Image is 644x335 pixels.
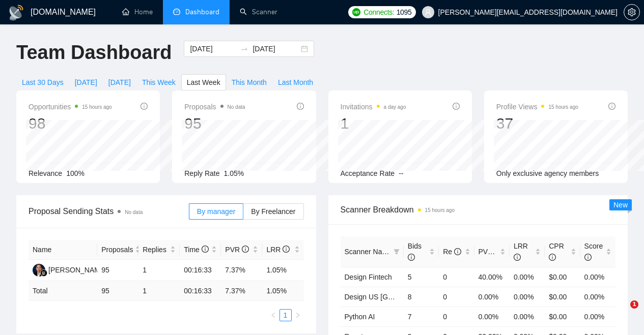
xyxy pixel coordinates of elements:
[141,103,148,110] span: info-circle
[545,267,580,287] td: $0.00
[584,242,603,261] span: Score
[97,240,138,260] th: Proposals
[341,101,406,113] span: Invitations
[48,264,107,276] div: [PERSON_NAME]
[580,267,615,287] td: 0.00%
[608,103,615,110] span: info-circle
[262,281,303,301] td: 1.05 %
[184,101,245,113] span: Proposals
[29,240,97,260] th: Name
[609,300,634,325] iframe: Intercom live chat
[240,45,248,53] span: swap-right
[262,260,303,281] td: 1.05%
[454,248,461,255] span: info-circle
[228,104,245,110] span: No data
[404,307,439,326] td: 7
[267,309,279,321] button: left
[16,41,172,65] h1: Team Dashboard
[341,203,616,216] span: Scanner Breakdown
[630,300,638,309] span: 1
[240,45,248,53] span: to
[584,254,592,261] span: info-circle
[122,8,153,16] a: homeHome
[425,207,455,213] time: 15 hours ago
[138,240,180,260] th: Replies
[138,260,180,281] td: 1
[545,287,580,307] td: $0.00
[514,242,528,261] span: LRR
[202,246,209,253] span: info-circle
[197,207,235,216] span: By manager
[103,74,136,90] button: [DATE]
[404,287,439,307] td: 8
[136,74,181,90] button: This Week
[69,74,103,90] button: [DATE]
[292,309,304,321] li: Next Page
[397,7,412,18] span: 1095
[279,309,292,321] li: 1
[142,77,176,88] span: This Week
[474,287,510,307] td: 0.00%
[496,114,578,133] div: 37
[143,244,168,255] span: Replies
[22,77,64,88] span: Last 30 Days
[443,248,461,256] span: Re
[180,260,221,281] td: 00:16:33
[613,201,628,209] span: New
[66,169,85,177] span: 100%
[352,8,360,16] img: upwork-logo.png
[341,169,395,177] span: Acceptance Rate
[345,293,455,301] a: Design US [GEOGRAPHIC_DATA]
[97,260,138,281] td: 95
[580,287,615,307] td: 0.00%
[394,249,400,255] span: filter
[278,77,313,88] span: Last Month
[125,209,143,215] span: No data
[399,169,403,177] span: --
[33,265,107,273] a: AD[PERSON_NAME]
[29,114,112,133] div: 98
[221,260,262,281] td: 7.37%
[514,254,521,261] span: info-circle
[253,43,299,54] input: End date
[225,246,249,254] span: PVR
[341,114,406,133] div: 1
[29,169,62,177] span: Relevance
[97,281,138,301] td: 95
[187,77,220,88] span: Last Week
[190,43,236,54] input: Start date
[295,312,301,318] span: right
[33,264,45,277] img: AD
[384,104,406,110] time: a day ago
[173,8,180,15] span: dashboard
[184,246,208,254] span: Time
[184,114,245,133] div: 95
[280,310,291,321] a: 1
[479,248,502,256] span: PVR
[474,267,510,287] td: 40.00%
[292,309,304,321] button: right
[297,103,304,110] span: info-circle
[242,246,249,253] span: info-circle
[474,307,510,326] td: 0.00%
[408,242,422,261] span: Bids
[267,309,279,321] li: Previous Page
[16,74,69,90] button: Last 30 Days
[266,246,290,254] span: LRR
[404,267,439,287] td: 5
[345,273,392,281] a: Design Fintech
[232,77,267,88] span: This Month
[495,248,502,255] span: info-circle
[545,307,580,326] td: $0.00
[408,254,415,261] span: info-circle
[345,248,392,256] span: Scanner Name
[580,307,615,326] td: 0.00%
[624,8,640,16] a: setting
[108,77,131,88] span: [DATE]
[29,101,112,113] span: Opportunities
[251,207,295,216] span: By Freelancer
[82,104,111,110] time: 15 hours ago
[549,242,564,261] span: CPR
[345,313,375,321] a: Python AI
[224,169,244,177] span: 1.05%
